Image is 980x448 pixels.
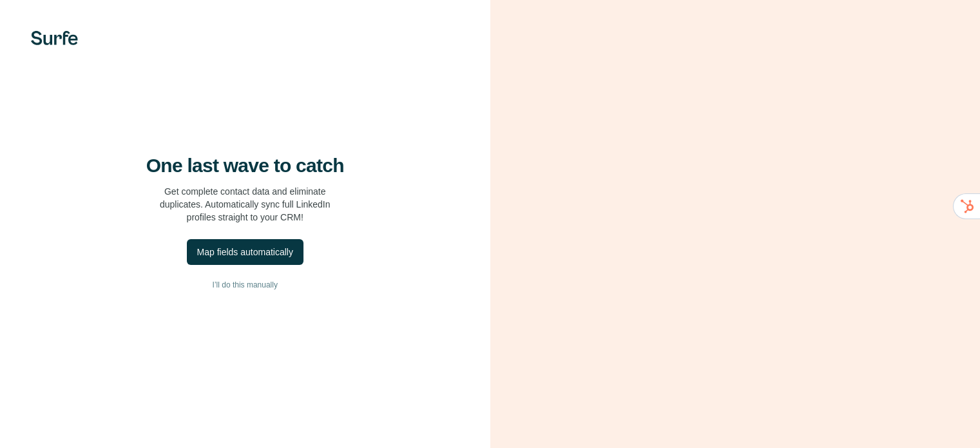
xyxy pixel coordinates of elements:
[146,154,344,177] h4: One last wave to catch
[26,275,465,295] button: I’ll do this manually
[213,279,278,291] span: I’ll do this manually
[197,246,293,258] div: Map fields automatically
[31,31,78,45] img: Surfe's logo
[187,239,303,265] button: Map fields automatically
[160,185,331,224] p: Get complete contact data and eliminate duplicates. Automatically sync full LinkedIn profiles str...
